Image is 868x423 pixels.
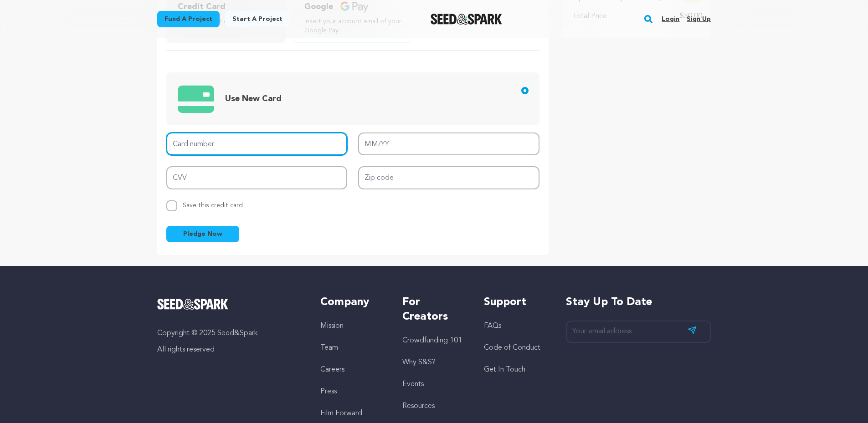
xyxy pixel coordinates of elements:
[166,166,348,189] input: CVV
[566,295,711,310] h5: Stay up to date
[402,295,466,324] h5: For Creators
[358,133,539,156] input: MM/YY
[320,295,384,310] h5: Company
[566,321,711,343] input: Your email address
[166,226,239,242] button: Pledge Now
[166,133,348,156] input: Card number
[431,14,502,25] img: Seed&Spark Logo Dark Mode
[484,366,525,373] a: Get In Touch
[484,344,540,352] a: Code of Conduct
[157,299,303,310] a: Seed&Spark Homepage
[320,366,344,373] a: Careers
[402,337,462,344] a: Crowdfunding 101
[402,403,435,410] a: Resources
[358,166,539,189] input: Zip code
[157,344,303,355] p: All rights reserved
[320,344,338,352] a: Team
[484,322,501,330] a: FAQs
[320,410,362,417] a: Film Forward
[320,388,337,395] a: Press
[183,199,243,209] span: Save this credit card
[157,328,303,339] p: Copyright © 2025 Seed&Spark
[225,11,290,27] a: Start a project
[662,12,679,26] a: Login
[225,95,282,103] span: Use New Card
[157,11,220,27] a: Fund a project
[484,295,547,310] h5: Support
[687,12,711,26] a: Sign up
[402,359,436,366] a: Why S&S?
[431,14,502,25] a: Seed&Spark Homepage
[402,381,424,388] a: Events
[157,299,229,310] img: Seed&Spark Logo
[320,322,344,330] a: Mission
[178,80,214,117] img: credit card icons
[183,229,222,239] span: Pledge Now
